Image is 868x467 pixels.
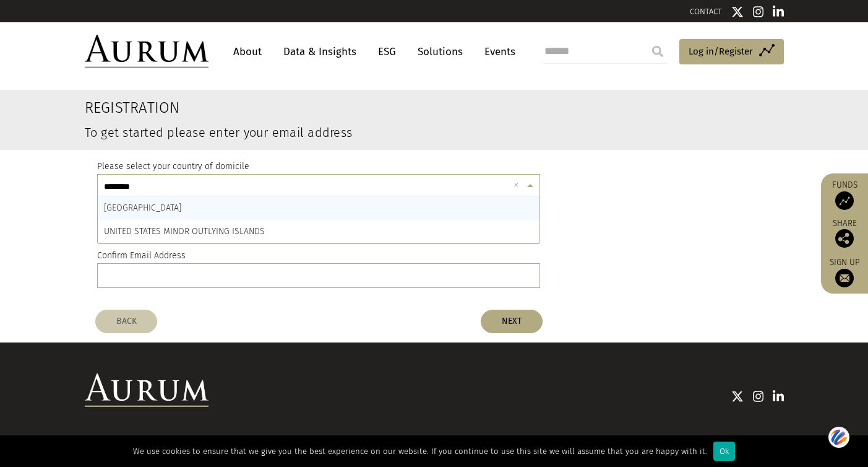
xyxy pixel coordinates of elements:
[835,229,854,248] img: Share this post
[481,310,543,333] button: NEXT
[104,203,181,213] span: [GEOGRAPHIC_DATA]
[95,310,157,333] button: BACK
[85,99,664,117] h2: Registration
[731,390,744,403] img: Twitter icon
[753,6,764,18] img: Instagram icon
[97,159,249,174] label: Please select your country of domicile
[679,39,784,65] a: Log in/Register
[227,40,268,63] a: About
[411,40,469,63] a: Solutions
[713,442,735,461] div: Ok
[645,39,670,64] input: Submit
[513,179,524,193] span: Clear all
[277,40,363,63] a: Data & Insights
[97,196,541,245] ng-dropdown-panel: Options list
[372,40,402,63] a: ESG
[835,191,854,210] img: Access Funds
[827,180,862,210] a: Funds
[104,226,265,237] span: UNITED STATES MINOR OUTLYING ISLANDS
[827,257,862,287] a: Sign up
[731,6,744,18] img: Twitter icon
[478,40,515,63] a: Events
[835,269,854,287] img: Sign up to our newsletter
[85,35,208,68] img: Aurum
[85,126,664,139] h3: To get started please enter your email address
[85,373,208,407] img: Aurum Logo
[773,390,784,403] img: Linkedin icon
[828,426,849,448] img: svg+xml;base64,PHN2ZyB3aWR0aD0iNDQiIGhlaWdodD0iNDQiIHZpZXdCb3g9IjAgMCA0NCA0NCIgZmlsbD0ibm9uZSIgeG...
[690,7,722,16] a: CONTACT
[689,44,753,59] span: Log in/Register
[827,219,862,248] div: Share
[97,248,186,263] label: Confirm Email Address
[753,390,764,403] img: Instagram icon
[773,6,784,18] img: Linkedin icon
